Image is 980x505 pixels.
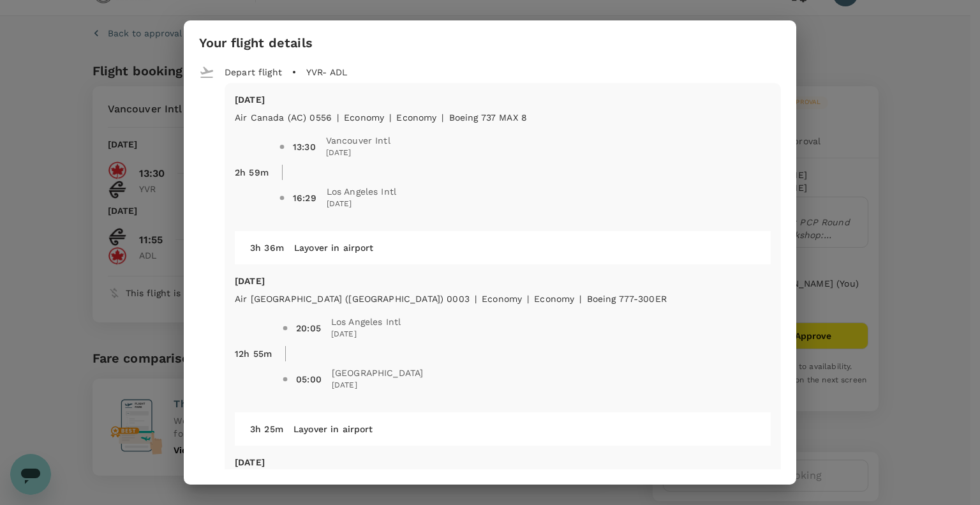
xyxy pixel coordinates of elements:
[235,347,272,360] p: 12h 55m
[327,198,396,211] span: [DATE]
[327,185,396,198] span: Los Angeles Intl
[296,373,322,386] div: 05:00
[344,111,384,124] p: economy
[235,111,332,124] p: Air Canada (AC) 0556
[235,292,470,305] p: Air [GEOGRAPHIC_DATA] ([GEOGRAPHIC_DATA]) 0003
[293,424,373,434] span: Layover in airport
[293,140,316,153] div: 13:30
[482,292,522,305] p: economy
[442,112,443,123] span: |
[326,134,390,147] span: Vancouver Intl
[293,192,316,204] div: 16:29
[235,456,771,469] p: [DATE]
[475,294,477,304] span: |
[587,292,667,305] p: Boeing 777-300ER
[332,379,424,392] span: [DATE]
[225,66,282,79] p: Depart flight
[326,147,390,160] span: [DATE]
[396,111,436,124] p: Economy
[534,292,574,305] p: Economy
[331,328,401,341] span: [DATE]
[332,366,424,379] span: [GEOGRAPHIC_DATA]
[199,36,313,50] h3: Your flight details
[296,322,321,335] div: 20:05
[235,166,269,179] p: 2h 59m
[250,243,284,253] span: 3h 36m
[235,93,771,106] p: [DATE]
[294,243,374,253] span: Layover in airport
[449,111,527,124] p: Boeing 737 MAX 8
[250,424,283,434] span: 3h 25m
[527,294,529,304] span: |
[306,66,347,79] p: YVR - ADL
[579,294,581,304] span: |
[331,315,401,328] span: Los Angeles Intl
[337,112,339,123] span: |
[235,275,771,287] p: [DATE]
[389,112,391,123] span: |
